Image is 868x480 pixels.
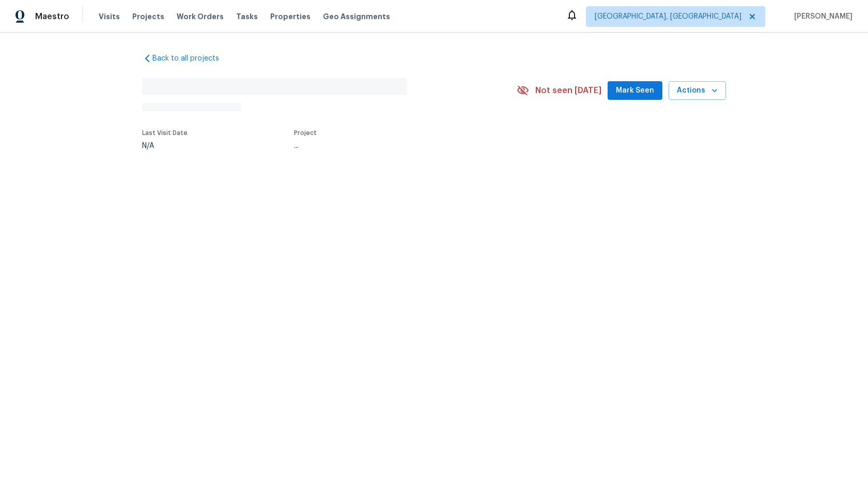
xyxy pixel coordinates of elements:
span: Project [294,130,317,136]
span: Work Orders [177,11,224,22]
span: Last Visit Date [142,130,188,136]
button: Mark Seen [608,81,662,100]
span: [GEOGRAPHIC_DATA], [GEOGRAPHIC_DATA] [595,11,741,22]
span: Projects [132,11,164,22]
div: ... [294,142,492,149]
span: Geo Assignments [323,11,390,22]
div: N/A [142,142,188,149]
span: Maestro [35,11,69,22]
span: Tasks [236,13,258,20]
a: Back to all projects [142,53,241,64]
span: Not seen [DATE] [535,85,601,96]
span: Actions [677,84,718,97]
button: Actions [669,81,726,100]
span: Properties [270,11,311,22]
span: Visits [99,11,120,22]
span: Mark Seen [616,84,654,97]
span: [PERSON_NAME] [790,11,853,22]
